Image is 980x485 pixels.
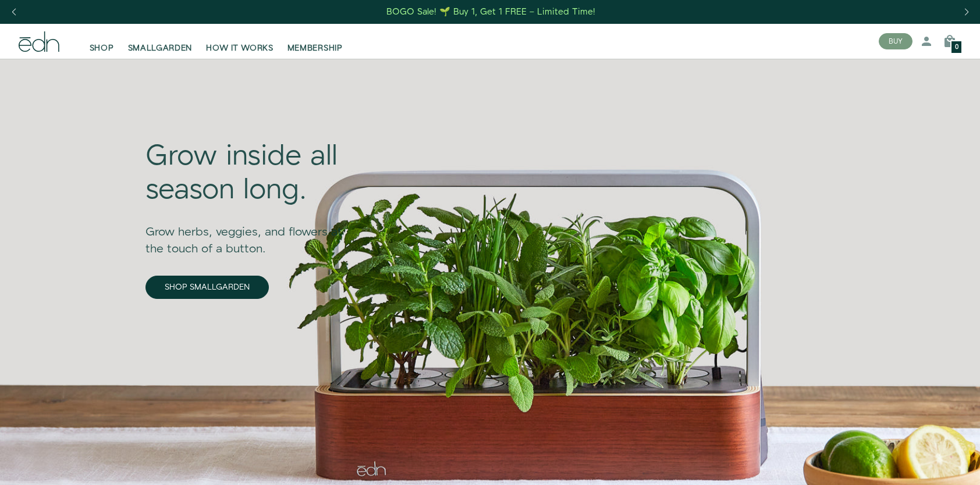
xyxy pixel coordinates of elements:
[280,28,350,54] a: MEMBERSHIP
[206,42,273,54] span: HOW IT WORKS
[121,28,200,54] a: SMALLGARDEN
[128,42,193,54] span: SMALLGARDEN
[386,6,595,18] div: BOGO Sale! 🌱 Buy 1, Get 1 FREE – Limited Time!
[145,140,360,207] div: Grow inside all season long.
[145,276,269,299] a: SHOP SMALLGARDEN
[891,450,968,479] iframe: Abre un widget desde donde se puede obtener más información
[90,42,114,54] span: SHOP
[199,28,280,54] a: HOW IT WORKS
[386,3,597,21] a: BOGO Sale! 🌱 Buy 1, Get 1 FREE – Limited Time!
[83,28,121,54] a: SHOP
[955,44,958,51] span: 0
[287,42,343,54] span: MEMBERSHIP
[145,208,360,258] div: Grow herbs, veggies, and flowers at the touch of a button.
[879,33,912,49] button: BUY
